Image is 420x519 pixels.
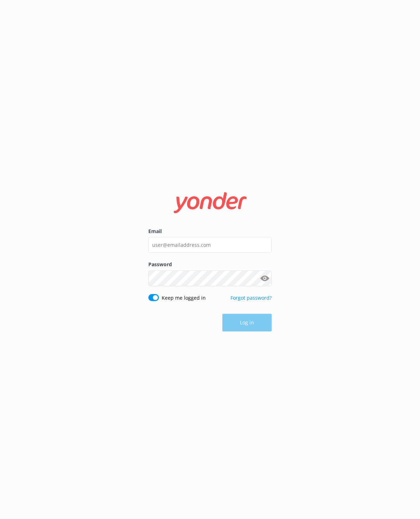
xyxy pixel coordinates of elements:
button: Show password [258,271,272,285]
label: Keep me logged in [162,294,206,302]
label: Password [148,261,272,268]
a: Forgot password? [230,294,272,301]
label: Email [148,227,272,235]
input: user@emailaddress.com [148,237,272,253]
